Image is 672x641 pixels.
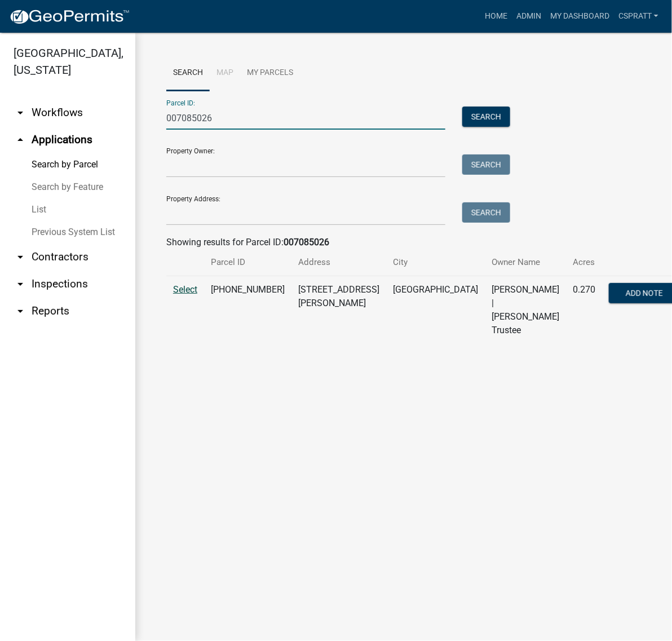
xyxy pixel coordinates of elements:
span: Add Note [626,289,663,298]
td: 0.270 [566,276,602,344]
i: arrow_drop_up [14,133,27,147]
i: arrow_drop_down [14,106,27,120]
i: arrow_drop_down [14,250,27,264]
a: Home [480,6,512,27]
th: Address [291,249,386,276]
a: cspratt [614,6,663,27]
button: Search [462,154,510,175]
div: Showing results for Parcel ID: [166,236,641,249]
a: My Dashboard [546,6,614,27]
i: arrow_drop_down [14,304,27,318]
button: Search [462,107,510,127]
td: [STREET_ADDRESS][PERSON_NAME] [291,276,386,344]
button: Search [462,202,510,223]
th: Parcel ID [204,249,291,276]
a: Admin [512,6,546,27]
a: Search [166,55,210,91]
i: arrow_drop_down [14,277,27,291]
a: Select [173,284,197,295]
td: [GEOGRAPHIC_DATA] [386,276,485,344]
th: City [386,249,485,276]
strong: 007085026 [284,237,329,247]
td: [PHONE_NUMBER] [204,276,291,344]
th: Acres [566,249,602,276]
td: [PERSON_NAME] | [PERSON_NAME] Trustee [485,276,566,344]
a: My Parcels [240,55,300,91]
th: Owner Name [485,249,566,276]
